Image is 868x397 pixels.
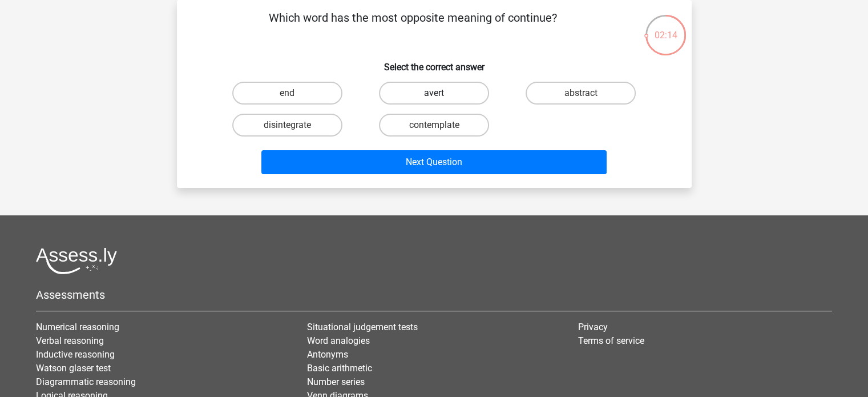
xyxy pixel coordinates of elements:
[578,322,608,332] a: Privacy
[232,114,342,137] label: disintegrate
[232,82,342,105] label: end
[36,247,117,274] img: Assessly logo
[36,335,104,346] a: Verbal reasoning
[307,322,418,332] a: Situational judgement tests
[307,349,348,360] a: Antonyms
[307,335,370,346] a: Word analogies
[526,82,636,105] label: abstract
[36,363,111,374] a: Watson glaser test
[578,335,644,346] a: Terms of service
[36,349,115,360] a: Inductive reasoning
[195,9,631,43] p: Which word has the most opposite meaning of continue?
[379,82,489,105] label: avert
[195,53,673,73] h6: Select the correct answer
[36,376,136,387] a: Diagrammatic reasoning
[261,150,607,174] button: Next Question
[307,363,372,374] a: Basic arithmetic
[36,288,832,302] h5: Assessments
[644,14,687,42] div: 02:14
[379,114,489,137] label: contemplate
[307,376,365,387] a: Number series
[36,322,119,332] a: Numerical reasoning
